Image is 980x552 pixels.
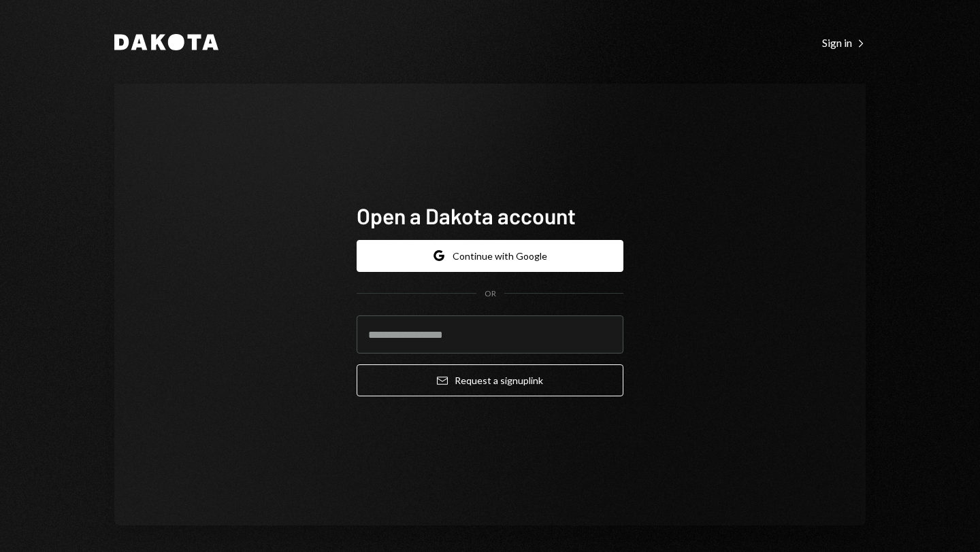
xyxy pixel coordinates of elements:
div: OR [485,288,496,300]
div: Sign in [822,36,866,50]
a: Sign in [822,35,866,50]
button: Request a signuplink [357,364,623,396]
h1: Open a Dakota account [357,202,623,229]
button: Continue with Google [357,240,623,272]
